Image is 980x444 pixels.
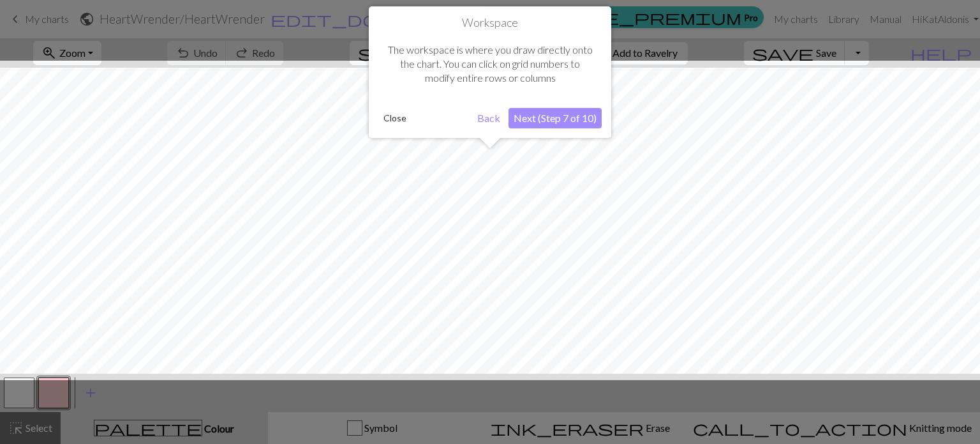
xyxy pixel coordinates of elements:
div: Workspace [369,6,611,138]
div: The workspace is where you draw directly onto the chart. You can click on grid numbers to modify ... [378,30,602,98]
button: Next (Step 7 of 10) [509,108,602,128]
h1: Workspace [378,16,602,30]
button: Back [472,108,505,128]
button: Close [378,109,412,128]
